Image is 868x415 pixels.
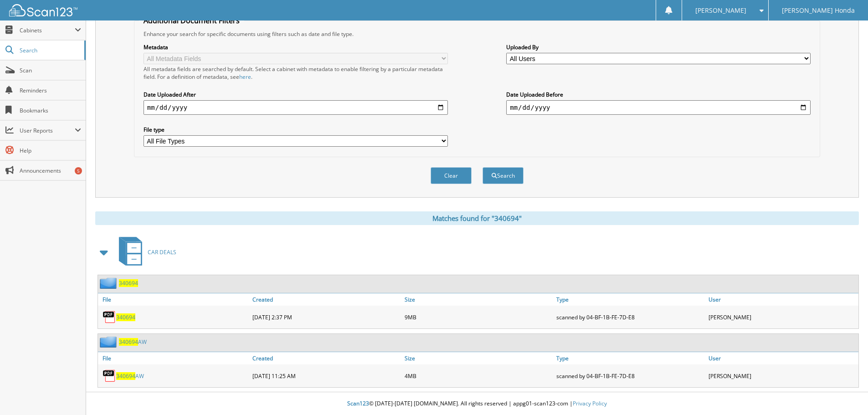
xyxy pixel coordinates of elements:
[100,336,119,348] img: folder2.png
[402,352,555,364] a: Size
[506,100,811,115] input: end
[402,308,555,326] div: 9MB
[75,167,82,174] div: 5
[20,67,81,74] span: Scan
[103,310,116,324] img: PDF.png
[250,352,402,364] a: Created
[554,367,706,385] div: scanned by 04-BF-1B-FE-7D-E8
[144,65,448,81] div: All metadata fields are searched by default. Select a cabinet with metadata to enable filtering b...
[402,293,555,306] a: Size
[100,277,119,289] img: folder2.png
[139,15,244,26] legend: Additional Document Filters
[706,293,858,306] a: User
[706,308,858,326] div: [PERSON_NAME]
[144,126,448,133] label: File type
[148,248,176,256] span: CAR DEALS
[144,91,448,98] label: Date Uploaded After
[239,73,251,81] a: here
[822,371,868,415] iframe: Chat Widget
[20,127,75,134] span: User Reports
[706,352,858,364] a: User
[706,367,858,385] div: [PERSON_NAME]
[554,308,706,326] div: scanned by 04-BF-1B-FE-7D-E8
[250,293,402,306] a: Created
[695,8,746,13] span: [PERSON_NAME]
[119,338,147,346] a: 340694AW
[116,313,135,321] a: 340694
[116,372,135,380] span: 340694
[506,43,811,51] label: Uploaded By
[573,400,607,407] a: Privacy Policy
[119,338,138,346] span: 340694
[250,308,402,326] div: [DATE] 2:37 PM
[20,107,81,114] span: Bookmarks
[506,91,811,98] label: Date Uploaded Before
[116,372,144,380] a: 340694AW
[119,279,138,287] a: 340694
[20,26,75,34] span: Cabinets
[431,167,472,184] button: Clear
[95,211,859,225] div: Matches found for "340694"
[554,352,706,364] a: Type
[20,87,81,94] span: Reminders
[782,8,855,13] span: [PERSON_NAME] Honda
[9,4,77,16] img: scan123-logo-white.svg
[20,46,80,54] span: Search
[20,147,81,154] span: Help
[98,352,250,364] a: File
[554,293,706,306] a: Type
[113,234,176,270] a: CAR DEALS
[483,167,524,184] button: Search
[86,393,868,415] div: © [DATE]-[DATE] [DOMAIN_NAME]. All rights reserved | appg01-scan123-com |
[250,367,402,385] div: [DATE] 11:25 AM
[402,367,555,385] div: 4MB
[144,43,448,51] label: Metadata
[98,293,250,306] a: File
[20,167,81,174] span: Announcements
[103,369,116,383] img: PDF.png
[144,100,448,115] input: start
[139,30,815,38] div: Enhance your search for specific documents using filters such as date and file type.
[347,400,369,407] span: Scan123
